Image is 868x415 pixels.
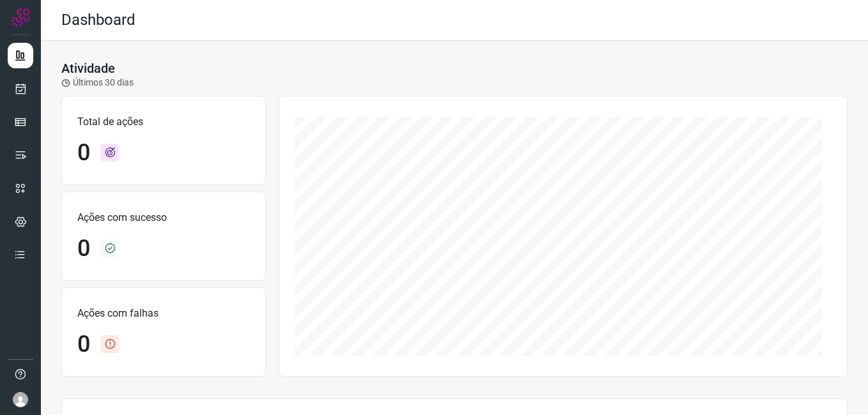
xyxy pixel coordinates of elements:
p: Últimos 30 dias [61,76,134,89]
p: Total de ações [77,114,250,130]
img: Logo [11,8,30,27]
h3: Atividade [61,61,115,76]
h1: 0 [77,139,90,167]
p: Ações com sucesso [77,210,250,225]
h1: 0 [77,235,90,262]
img: avatar-user-boy.jpg [13,392,28,407]
p: Ações com falhas [77,306,250,321]
h1: 0 [77,331,90,358]
h2: Dashboard [61,11,136,29]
